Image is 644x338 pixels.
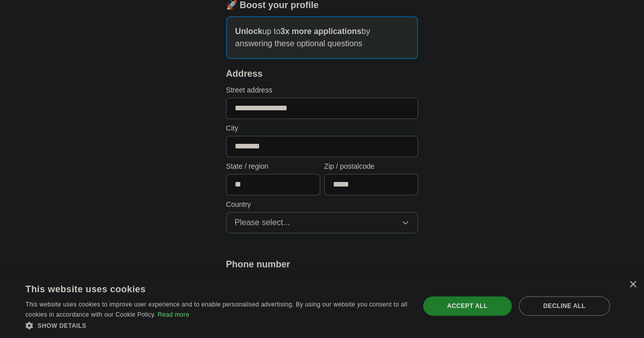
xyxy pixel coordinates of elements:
label: Street address [226,85,418,96]
a: Read more, opens a new window [158,311,189,318]
span: Show details [38,322,87,329]
p: up to by answering these optional questions [226,16,418,59]
div: Decline all [519,296,610,316]
label: City [226,123,418,134]
div: Show details [25,320,408,330]
span: Please select... [235,217,290,229]
button: Please select... [226,212,418,233]
span: This website uses cookies to improve user experience and to enable personalised advertising. By u... [25,301,407,318]
label: Country [226,199,418,210]
div: Address [226,67,418,81]
strong: 3x more applications [281,27,361,36]
div: Close [629,281,636,289]
label: State / region [226,161,320,172]
div: Accept all [423,296,512,316]
label: Zip / postalcode [324,161,418,172]
strong: Unlock [235,27,262,36]
label: Phone number [226,258,418,271]
div: This website uses cookies [25,280,382,295]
